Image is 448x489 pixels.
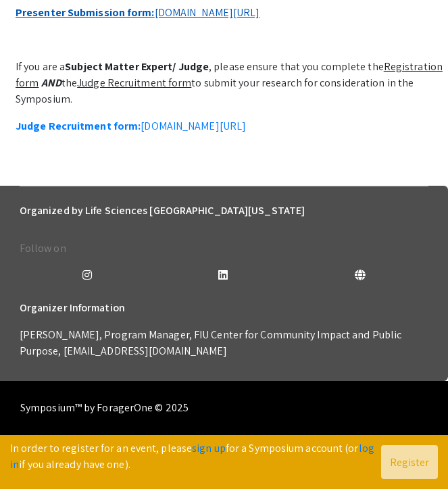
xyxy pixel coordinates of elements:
h6: Organizer Information [20,294,428,321]
iframe: Chat [10,428,57,479]
p: If you are a , please ensure that you complete the the to submit your research for consideration ... [16,59,443,107]
h6: Organized by Life Sciences [GEOGRAPHIC_DATA][US_STATE] [20,197,428,224]
strong: Presenter Submission form: [16,5,155,20]
strong: Judge Recruitment form: [16,119,141,133]
div: Symposium™ by ForagerOne © 2025 [20,381,189,435]
u: Judge Recruitment form [77,76,191,90]
a: Judge Recruitment form:[DOMAIN_NAME][URL] [16,119,246,133]
em: AND [41,76,61,90]
strong: Subject Matter Expert/ Judge [65,59,209,74]
p: [PERSON_NAME], Program Manager, FIU Center for Community Impact and Public Purpose, [EMAIL_ADDRES... [20,327,428,359]
a: Presenter Submission form:[DOMAIN_NAME][URL] [16,5,259,20]
p: Follow on [20,240,428,257]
